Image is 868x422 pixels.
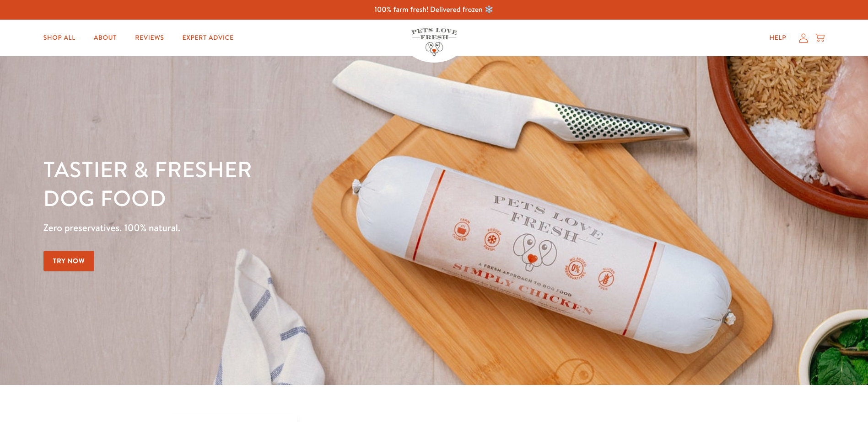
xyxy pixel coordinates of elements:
[43,156,564,213] h1: Tastier & fresher dog food
[128,29,171,47] a: Reviews
[86,29,124,47] a: About
[43,220,564,236] p: Zero preservatives. 100% natural.
[175,29,241,47] a: Expert Advice
[762,29,793,47] a: Help
[411,28,457,56] img: Pets Love Fresh
[822,379,859,413] iframe: Gorgias live chat messenger
[43,251,95,271] a: Try Now
[36,29,83,47] a: Shop All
